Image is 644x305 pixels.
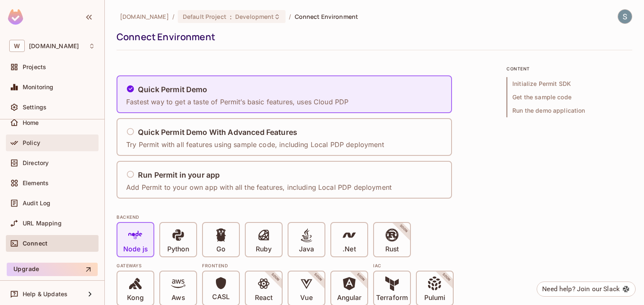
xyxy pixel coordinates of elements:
p: React [255,294,273,302]
span: the active workspace [120,13,169,21]
p: Fastest way to get a taste of Permit’s basic features, uses Cloud PDP [126,97,348,106]
span: Home [23,119,39,126]
span: SOON [302,261,335,294]
span: Elements [23,180,49,186]
span: SOON [345,261,377,294]
span: Policy [23,140,40,146]
div: BACKEND [117,214,494,220]
li: / [172,13,174,21]
div: Connect Environment [117,31,628,43]
p: Pulumi [424,294,445,302]
p: Node js [123,245,148,253]
li: / [289,13,291,21]
p: CASL [212,293,230,301]
div: IAC [373,262,454,269]
span: Workspace: withpronto.com [29,43,79,49]
div: Gateways [117,262,197,269]
span: Projects [23,64,46,70]
span: Development [235,13,274,21]
p: Python [167,245,189,253]
p: Vue [300,294,312,302]
div: Frontend [202,262,368,269]
div: Need help? Join our Slack [542,284,620,294]
span: URL Mapping [23,220,62,227]
img: SReyMgAAAABJRU5ErkJggg== [8,9,23,25]
p: Go [216,245,226,253]
span: Initialize Permit SDK [506,77,632,90]
p: Java [299,245,314,253]
span: Settings [23,104,47,111]
span: Help & Updates [23,291,68,297]
p: .Net [343,245,356,253]
p: Add Permit to your own app with all the features, including Local PDP deployment [126,183,392,192]
span: Audit Log [23,200,50,207]
span: Directory [23,160,49,166]
span: Default Project [183,13,226,21]
p: content [506,65,632,72]
span: Get the sample code [506,90,632,104]
p: Aws [171,294,184,302]
p: Ruby [256,245,272,253]
span: Connect Environment [295,13,358,21]
span: Connect [23,240,47,247]
p: Kong [127,294,143,302]
h5: Run Permit in your app [138,171,220,179]
span: Run the demo application [506,104,632,117]
button: Upgrade [7,263,98,276]
span: Monitoring [23,84,54,90]
span: W [9,40,25,52]
span: SOON [430,261,463,294]
span: SOON [387,212,420,245]
p: Rust [385,245,399,253]
p: Try Permit with all features using sample code, including Local PDP deployment [126,140,384,149]
p: Terraform [376,294,408,302]
p: Angular [337,294,362,302]
span: : [229,13,232,20]
h5: Quick Permit Demo [138,85,208,94]
span: SOON [259,261,292,294]
img: Shekhar Tyagi [618,10,632,23]
h5: Quick Permit Demo With Advanced Features [138,128,297,137]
